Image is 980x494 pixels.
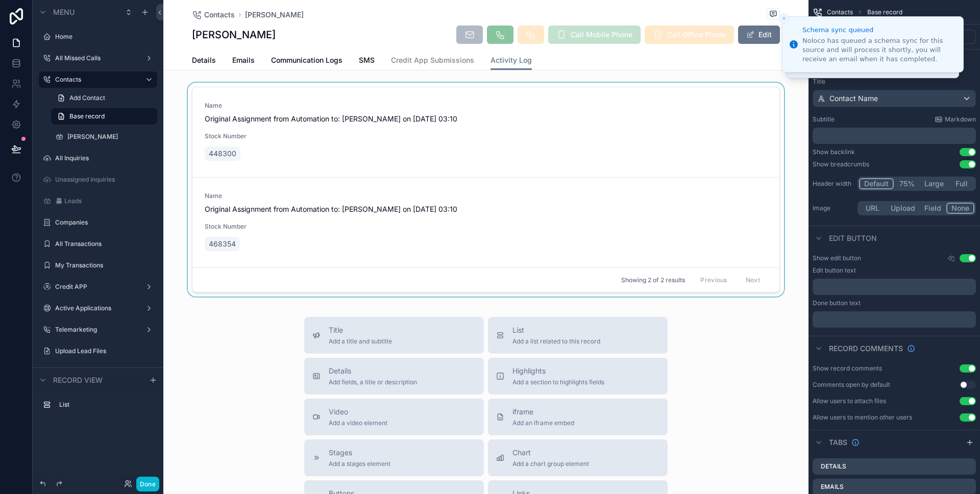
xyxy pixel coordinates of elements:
[813,115,835,123] label: Subtitle
[359,51,375,71] a: SMS
[192,55,216,65] span: Details
[136,477,159,491] button: Done
[359,55,375,65] span: SMS
[55,326,141,334] label: Telemarketing
[391,51,474,71] a: Credit App Submissions
[935,115,976,123] a: Markdown
[55,54,141,62] label: All Missed Calls
[329,337,392,345] span: Add a title and subtitle
[829,343,903,354] span: Record comments
[867,8,902,16] span: Base record
[802,36,955,64] div: Noloco has queued a schema sync for this source and will process it shortly, you will receive an ...
[813,128,976,144] div: scrollable content
[329,325,392,335] span: Title
[813,204,853,212] label: Image
[55,176,155,184] label: Unassigned Inquiries
[512,460,589,468] span: Add a chart group element
[55,261,155,269] label: My Transactions
[920,178,948,189] button: Large
[55,240,155,248] a: All Transactions
[59,401,153,409] label: List
[232,51,255,71] a: Emails
[329,419,387,427] span: Add a video element
[55,154,155,162] label: All Inquiries
[271,51,342,71] a: Communication Logs
[488,399,668,435] button: iframeAdd an iframe embed
[813,254,861,262] label: Show edit button
[69,94,105,102] span: Add Contact
[779,13,789,23] button: Close toast
[894,178,920,189] button: 75%
[304,317,484,354] button: TitleAdd a title and subtitle
[512,407,574,417] span: iframe
[55,304,141,312] label: Active Applications
[512,419,574,427] span: Add an iframe embed
[245,10,304,20] a: [PERSON_NAME]
[55,76,137,84] label: Contacts
[512,378,604,386] span: Add a section to highlights fields
[488,317,668,354] button: ListAdd a list related to this record
[232,55,255,65] span: Emails
[512,366,604,376] span: Highlights
[512,448,589,458] span: Chart
[55,197,155,205] label: 📇 Leads
[813,381,890,389] div: Comments open by default
[55,347,155,355] label: Upload Lead Files
[69,112,105,120] span: Base record
[329,366,417,376] span: Details
[821,462,846,471] label: Details
[33,392,163,423] div: scrollable content
[192,51,216,71] a: Details
[829,233,877,243] span: Edit button
[304,439,484,476] button: StagesAdd a stages element
[813,397,886,405] div: Allow users to attach files
[491,51,532,70] a: Activity Log
[802,25,955,35] div: Schema sync queued
[813,299,861,307] label: Done button text
[813,90,976,107] button: Contact Name
[827,8,853,16] span: Contacts
[329,407,387,417] span: Video
[488,439,668,476] button: ChartAdd a chart group element
[491,55,532,65] span: Activity Log
[920,203,947,214] button: Field
[813,413,912,422] div: Allow users to mention other users
[329,448,390,458] span: Stages
[304,358,484,394] button: DetailsAdd fields, a title or description
[621,276,685,284] span: Showing 2 of 2 results
[813,311,976,328] div: scrollable content
[51,90,157,106] a: Add Contact
[204,10,235,20] span: Contacts
[813,180,853,188] label: Header width
[886,203,920,214] button: Upload
[512,337,600,345] span: Add a list related to this record
[192,10,235,20] a: Contacts
[329,378,417,386] span: Add fields, a title or description
[946,203,974,214] button: None
[67,133,155,141] label: [PERSON_NAME]
[738,26,780,44] button: Edit
[512,325,600,335] span: List
[859,178,894,189] button: Default
[829,93,878,104] span: Contact Name
[859,203,886,214] button: URL
[53,375,103,385] span: Record view
[813,78,976,86] label: Title
[55,283,141,291] a: Credit APP
[55,33,155,41] a: Home
[192,28,276,42] h1: [PERSON_NAME]
[329,460,390,468] span: Add a stages element
[945,115,976,123] span: Markdown
[813,364,882,373] div: Show record comments
[55,218,155,227] label: Companies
